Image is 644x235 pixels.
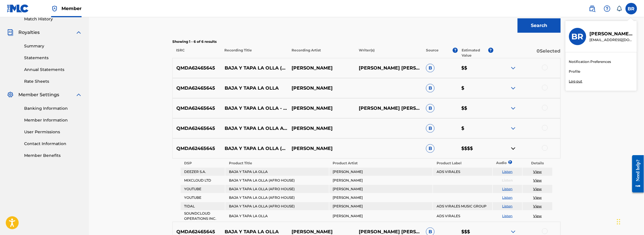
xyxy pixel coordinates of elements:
p: Audio [493,160,500,165]
th: Product Title [225,159,329,167]
span: Member [61,5,82,12]
img: search [589,5,596,12]
td: ADS VIRALES [433,168,492,176]
img: Royalties [7,29,14,36]
td: YOUTUBE [181,185,225,193]
a: Listen [502,187,513,191]
td: [PERSON_NAME] [329,202,433,210]
iframe: Resource Center [628,151,644,197]
p: [PERSON_NAME] [PERSON_NAME] [355,105,422,112]
img: Top Rightsholder [51,5,58,12]
a: View [533,169,542,174]
p: [PERSON_NAME] [288,85,355,92]
td: BAJA Y TAPA LA OLLA (AFRO HOUSE) [225,185,329,193]
th: Product Artist [329,159,433,167]
p: Showing 1 - 6 of 6 results [172,39,561,44]
p: QMDA62465645 [173,65,221,72]
p: QMDA62465645 [173,145,221,152]
p: QMDA62465645 [173,125,221,132]
p: BAJA Y TAPA LA OLLA AFRO HOUSE [221,125,288,132]
div: User Menu [626,3,637,14]
a: Member Information [24,117,82,123]
span: B [426,64,435,72]
th: Product Label [433,159,492,167]
p: [PERSON_NAME] [288,105,355,112]
img: expand [510,85,517,92]
p: $$$$ [458,145,493,152]
a: View [533,187,542,191]
p: BAJA Y TAPA LA OLLA [221,85,288,92]
p: [PERSON_NAME] [PERSON_NAME] [355,65,422,72]
p: [PERSON_NAME] [288,65,355,72]
a: Notification Preferences [569,59,611,64]
p: [PERSON_NAME] [288,145,355,152]
td: ADS VIRALES [433,211,492,221]
a: Public Search [587,3,598,14]
div: Help [601,3,613,14]
p: $ [458,125,493,132]
p: 0 Selected [493,48,561,58]
a: Member Benefits [24,153,82,159]
td: BAJA Y TAPA LA OLLA (AFRO HOUSE) [225,194,329,202]
td: YOUTUBE [181,194,225,202]
td: TIDAL [181,202,225,210]
p: Estimated Value [462,48,488,58]
a: Statements [24,55,82,61]
img: expand [510,125,517,132]
span: B [426,84,435,93]
td: DEEZER S.A. [181,168,225,176]
p: $$ [458,65,493,72]
td: [PERSON_NAME] [329,185,433,193]
a: View [533,195,542,200]
td: ADS VIRALES MUSIC GROUP [433,202,492,210]
p: Writer(s) [355,48,422,58]
a: Match History [24,16,82,22]
img: Member Settings [7,91,14,98]
p: BAJA Y TAPA LA OLLA (AFRO HOUSE) [221,65,288,72]
a: Annual Statements [24,67,82,73]
p: Source [426,48,439,58]
th: DSP [181,159,225,167]
p: [PERSON_NAME] [288,125,355,132]
img: MLC Logo [7,4,29,13]
td: BAJA Y TAPA LA OLLA (AFRO HOUSE) [225,176,329,184]
a: View [533,214,542,218]
a: Listen [502,204,513,208]
td: BAJA Y TAPA LA OLLA [225,168,329,176]
a: Summary [24,43,82,49]
img: expand [510,65,517,72]
p: QMDA62465645 [173,105,221,112]
img: expand [75,91,82,98]
img: contract [510,145,517,152]
a: Profile [569,69,581,74]
p: Recording Artist [288,48,355,58]
button: Search [518,18,561,33]
img: expand [510,105,517,112]
div: Notifications [616,6,622,11]
span: B [426,124,435,133]
p: BAJA Y TAPA LA OLLA - AFRO HOUSE [221,105,288,112]
a: User Permissions [24,129,82,135]
td: BAJA Y TAPA LA OLLA (AFRO HOUSE) [225,202,329,210]
td: [PERSON_NAME] [329,176,433,184]
h3: BR [572,32,584,42]
a: Listen [502,169,513,174]
td: [PERSON_NAME] [329,211,433,221]
p: QMDA62465645 [173,85,221,92]
a: View [533,178,542,182]
span: ? [510,160,510,164]
a: View [533,204,542,208]
div: Drag [617,213,620,230]
p: Log out [569,79,583,84]
p: $ [458,85,493,92]
iframe: Chat Widget [615,207,644,235]
img: help [604,5,611,12]
a: Listen [502,214,513,218]
p: $$ [458,105,493,112]
a: Banking Information [24,105,82,111]
p: BAJA Y TAPA LA OLLA (AFRO HOUSE) [221,145,288,152]
p: ISRC [172,48,221,58]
